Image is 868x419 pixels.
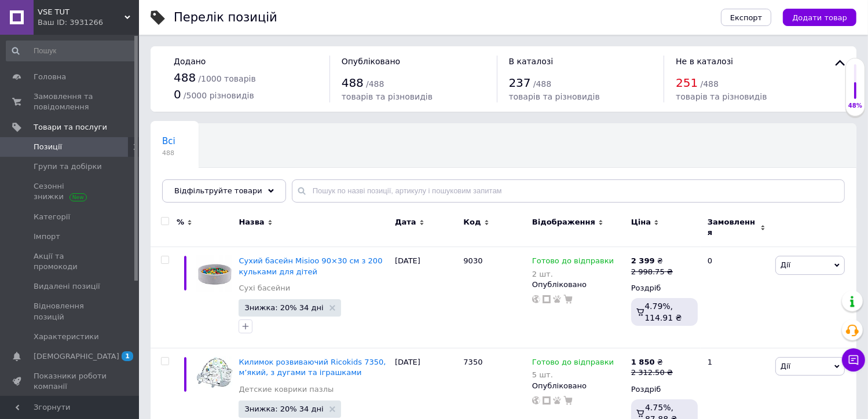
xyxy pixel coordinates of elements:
[509,57,554,66] span: В каталозі
[34,332,99,342] span: Характеристики
[792,13,847,22] span: Додати товар
[532,381,625,391] div: Опубліковано
[708,217,757,238] span: Замовлення
[631,358,655,366] b: 1 850
[34,161,102,172] span: Групи та добірки
[701,247,772,348] div: 0
[721,9,772,26] button: Експорт
[122,351,133,361] span: 1
[676,76,698,90] span: 251
[532,280,625,290] div: Опубліковано
[631,267,673,277] div: 2 998.75 ₴
[239,384,334,395] a: Детские коврики пазлы
[34,281,100,292] span: Видалені позиції
[631,384,698,395] div: Роздріб
[177,217,184,227] span: %
[34,122,107,133] span: Товари та послуги
[174,71,196,84] span: 488
[631,256,673,266] div: ₴
[239,283,290,293] a: Сухі басейни
[34,301,107,322] span: Відновлення позицій
[532,370,614,379] div: 5 шт.
[842,348,865,372] button: Чат з покупцем
[532,270,614,278] div: 2 шт.
[239,358,386,377] a: Килимок розвиваючий Ricokids 7350, м’який, з дугами та іграшками
[174,186,262,195] span: Відфільтруйте товари
[174,12,277,24] div: Перелік позицій
[730,13,763,22] span: Експорт
[6,41,137,61] input: Пошук
[34,212,70,222] span: Категорії
[34,351,119,362] span: [DEMOGRAPHIC_DATA]
[34,72,66,82] span: Головна
[174,87,181,101] span: 0
[463,217,481,227] span: Код
[783,9,856,26] button: Додати товар
[244,405,323,413] span: Знижка: 20% 34 дні
[631,357,673,367] div: ₴
[846,102,865,110] div: 48%
[532,217,595,227] span: Відображення
[631,283,698,293] div: Роздріб
[197,256,233,292] img: Сухой бассейн Misioo 90×30 см с 200 шариками для детей
[292,179,845,203] input: Пошук по назві позиції, артикулу і пошуковим запитам
[701,79,719,89] span: / 488
[631,217,651,227] span: Ціна
[509,92,600,101] span: товарів та різновидів
[463,256,482,265] span: 9030
[533,79,551,89] span: / 488
[34,251,107,272] span: Акції та промокоди
[34,142,62,152] span: Позиції
[34,91,107,112] span: Замовлення та повідомлення
[644,302,682,322] span: 4.79%, 114.91 ₴
[38,17,139,28] div: Ваш ID: 3931266
[366,79,384,89] span: / 488
[395,217,416,227] span: Дата
[342,76,364,90] span: 488
[631,256,655,265] b: 2 399
[781,362,790,370] span: Дії
[509,76,531,90] span: 237
[532,358,614,370] span: Готово до відправки
[239,217,264,227] span: Назва
[239,256,382,275] a: Сухий басейн Misioo 90×30 см з 200 кульками для дітей
[392,247,460,348] div: [DATE]
[38,7,124,17] span: VSE TUT
[631,367,673,378] div: 2 312.50 ₴
[676,57,733,66] span: Не в каталозі
[244,304,323,311] span: Знижка: 20% 34 дні
[184,91,254,100] span: / 5000 різновидів
[532,256,614,269] span: Готово до відправки
[342,57,401,66] span: Опубліковано
[197,357,233,388] img: Коврик развивающий Ricokids 7350, мягкий, с дугами и игрушками.
[174,57,206,66] span: Додано
[34,181,107,202] span: Сезонні знижки
[676,92,767,101] span: товарів та різновидів
[34,371,107,392] span: Показники роботи компанії
[34,231,60,242] span: Імпорт
[198,74,255,83] span: / 1000 товарів
[162,149,175,157] span: 488
[342,92,433,101] span: товарів та різновидів
[781,260,790,269] span: Дії
[162,136,175,146] span: Всі
[463,358,482,366] span: 7350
